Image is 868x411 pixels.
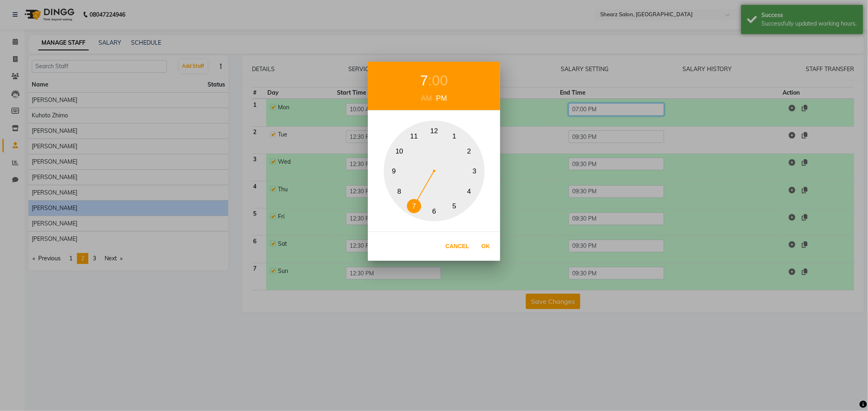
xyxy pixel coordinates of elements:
button: 9 [387,164,401,178]
button: 1 [447,130,461,144]
button: Ok [477,238,494,255]
div: 7 [420,70,428,91]
button: 3 [468,164,482,178]
button: 10 [392,144,407,158]
button: 5 [447,199,461,213]
div: 00 [432,70,448,91]
button: 12 [427,124,442,138]
button: 6 [427,204,442,218]
button: 8 [392,184,407,199]
button: Cancel [442,238,473,255]
button: 4 [462,184,476,199]
button: 2 [462,144,476,158]
div: PM [434,93,449,104]
button: 7 [407,199,421,213]
div: AM [419,93,434,104]
span: : [428,72,432,88]
button: 11 [407,130,421,144]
